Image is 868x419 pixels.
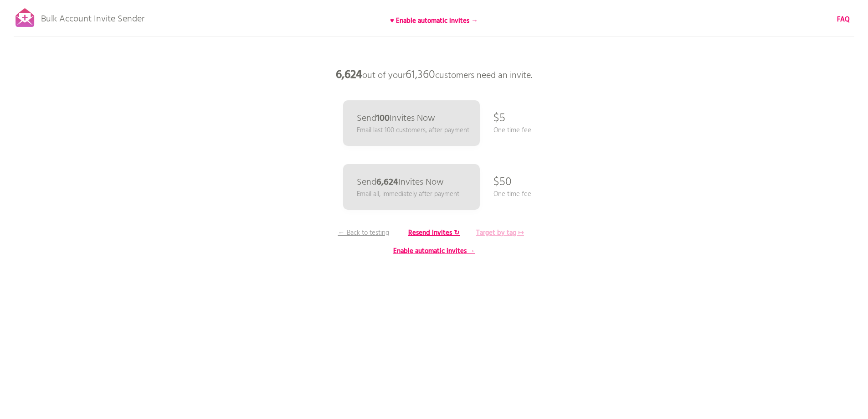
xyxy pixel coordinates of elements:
p: ← Back to testing [329,228,398,238]
p: out of your customers need an invite. [298,62,571,89]
b: 6,624 [376,175,398,190]
b: 6,624 [336,66,362,84]
a: Send6,624Invites Now Email all, immediately after payment [343,164,480,210]
span: 61,360 [406,66,435,84]
a: FAQ [837,15,850,25]
b: Resend invites ↻ [408,228,460,238]
b: 100 [376,111,390,126]
p: $5 [493,105,505,132]
b: Enable automatic invites → [393,246,475,257]
p: $50 [493,169,512,196]
p: Bulk Account Invite Sender [41,5,144,28]
p: One time fee [493,189,531,199]
p: Email all, immediately after payment [357,189,459,199]
b: ♥ Enable automatic invites → [390,16,478,26]
b: Target by tag ↦ [476,228,524,238]
p: Send Invites Now [357,178,444,187]
p: Send Invites Now [357,114,435,123]
p: One time fee [493,125,531,135]
a: Send100Invites Now Email last 100 customers, after payment [343,100,480,146]
b: FAQ [837,14,850,25]
p: Email last 100 customers, after payment [357,125,469,135]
